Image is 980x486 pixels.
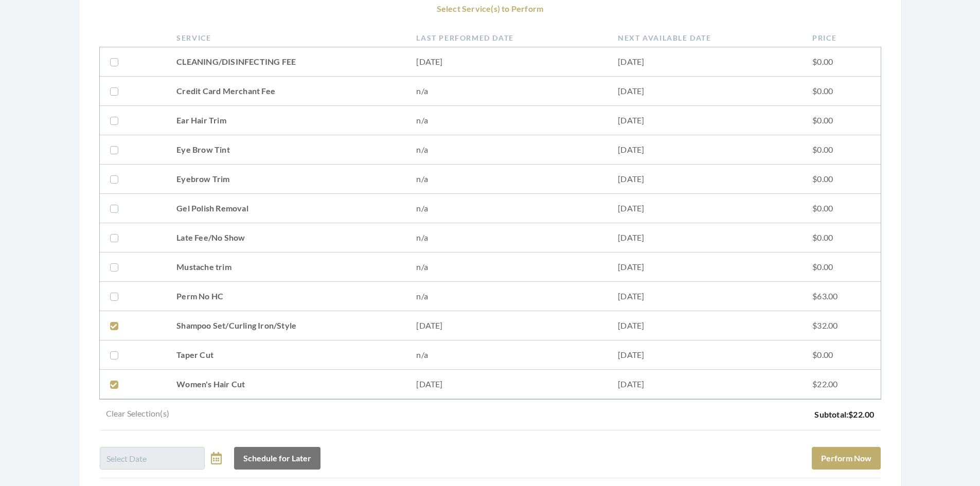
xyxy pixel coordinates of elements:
th: Price [802,28,880,47]
td: n/a [406,106,608,135]
th: Next Available Date [608,28,802,47]
td: $0.00 [802,47,880,77]
td: Credit Card Merchant Fee [166,77,406,106]
input: Select Date [100,447,205,470]
td: Eye Brow Tint [166,135,406,165]
td: $63.00 [802,282,880,311]
p: Select Service(s) to Perform [100,2,881,16]
a: Clear Selection(s) [100,407,176,422]
td: [DATE] [608,370,802,399]
td: [DATE] [608,165,802,194]
td: [DATE] [608,47,802,77]
td: [DATE] [608,135,802,165]
td: Late Fee/No Show [166,223,406,253]
td: n/a [406,77,608,106]
td: n/a [406,165,608,194]
button: Perform Now [812,447,881,470]
td: Taper Cut [166,340,406,370]
td: CLEANING/DISINFECTING FEE [166,47,406,77]
td: $0.00 [802,253,880,282]
p: Subtotal: [814,407,874,422]
td: n/a [406,282,608,311]
td: n/a [406,223,608,253]
td: [DATE] [608,253,802,282]
td: $22.00 [802,370,880,399]
td: [DATE] [608,311,802,340]
td: n/a [406,340,608,370]
td: [DATE] [608,106,802,135]
td: Ear Hair Trim [166,106,406,135]
td: [DATE] [608,194,802,223]
td: Eyebrow Trim [166,165,406,194]
td: n/a [406,253,608,282]
td: n/a [406,135,608,165]
td: $0.00 [802,340,880,370]
td: [DATE] [406,47,608,77]
td: $0.00 [802,135,880,165]
td: [DATE] [608,340,802,370]
td: Perm No HC [166,282,406,311]
td: $0.00 [802,165,880,194]
td: [DATE] [406,311,608,340]
span: $22.00 [848,409,874,419]
td: [DATE] [406,370,608,399]
th: Service [166,28,406,47]
td: Women's Hair Cut [166,370,406,399]
td: $0.00 [802,223,880,253]
td: [DATE] [608,77,802,106]
a: toggle [211,447,222,470]
td: Shampoo Set/Curling Iron/Style [166,311,406,340]
td: n/a [406,194,608,223]
td: $0.00 [802,194,880,223]
td: [DATE] [608,223,802,253]
td: $0.00 [802,106,880,135]
td: Gel Polish Removal [166,194,406,223]
th: Last Performed Date [406,28,608,47]
td: $0.00 [802,77,880,106]
td: Mustache trim [166,253,406,282]
td: [DATE] [608,282,802,311]
td: $32.00 [802,311,880,340]
button: Schedule for Later [234,447,320,470]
